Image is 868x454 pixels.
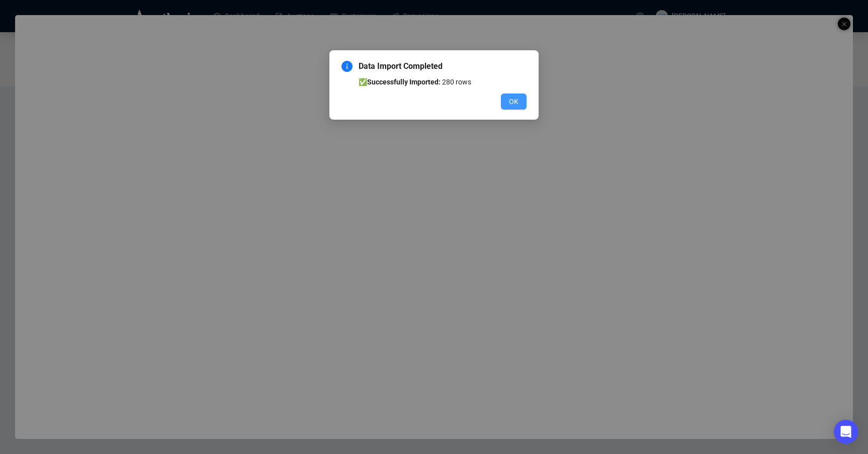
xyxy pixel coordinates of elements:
[359,76,527,87] li: ✅ 280 rows
[501,94,527,110] button: OK
[367,78,441,86] b: Successfully Imported:
[341,61,353,72] span: info-circle
[509,96,518,107] span: OK
[834,420,858,444] div: Open Intercom Messenger
[359,60,527,72] span: Data Import Completed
